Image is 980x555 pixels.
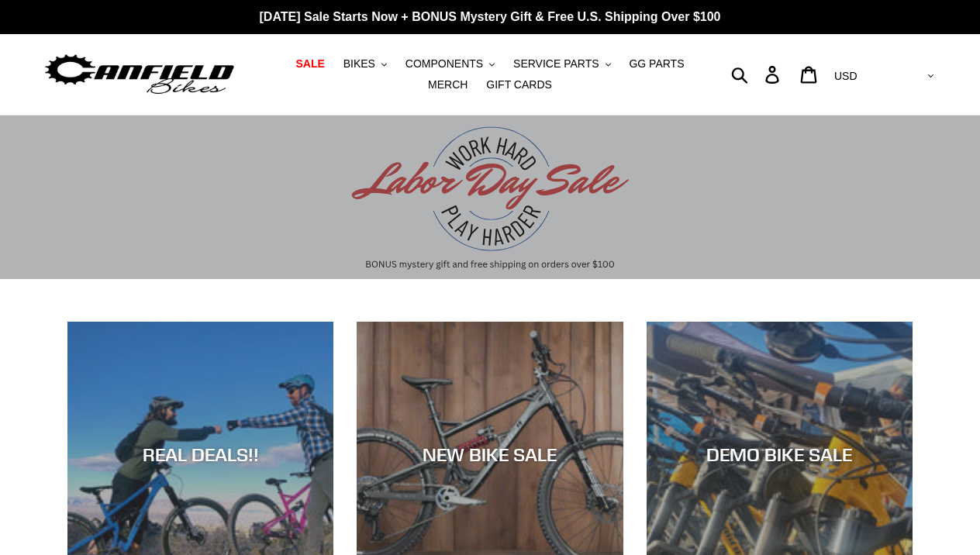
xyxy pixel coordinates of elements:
button: BIKES [336,53,395,74]
a: GG PARTS [621,53,692,74]
a: SALE [288,53,332,74]
span: GG PARTS [629,57,684,71]
div: DEMO BIKE SALE [647,443,913,466]
button: SERVICE PARTS [506,53,618,74]
img: Canfield Bikes [43,50,236,99]
button: COMPONENTS [398,53,502,74]
div: REAL DEALS!! [67,443,333,466]
span: SALE [295,57,324,71]
a: GIFT CARDS [478,74,560,95]
span: MERCH [428,78,468,91]
span: BIKES [343,57,375,71]
span: GIFT CARDS [486,78,552,91]
a: MERCH [420,74,475,95]
span: SERVICE PARTS [513,57,599,71]
span: COMPONENTS [405,57,483,71]
div: NEW BIKE SALE [357,443,623,466]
